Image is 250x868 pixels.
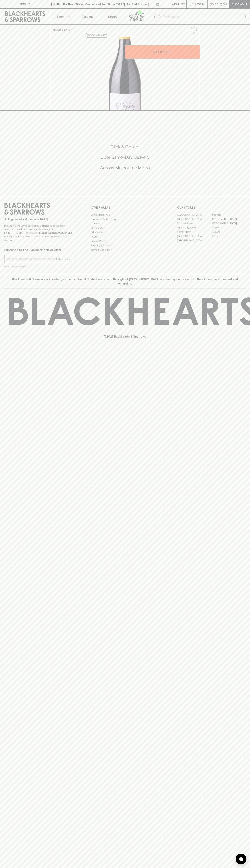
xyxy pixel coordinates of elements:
[211,221,246,225] a: [GEOGRAPHIC_DATA]
[4,165,246,171] h5: Across Melbourne Metro
[4,224,73,242] p: It is against the law to sell or supply alcohol to, or to obtain alcohol on behalf of a person un...
[91,217,159,221] a: Business & Bulk Gifting
[91,230,159,235] a: Gift Cards
[85,33,108,38] button: Add to wishlist
[91,213,159,217] a: Bottle Drop FAQ's
[231,2,247,6] p: Checkout
[177,230,211,234] a: Fitzroy North
[91,221,159,226] a: Careers
[82,14,93,19] p: Tastings
[39,231,72,234] strong: Liquor License #32064953
[91,205,159,210] p: OTHER AREAS
[211,217,246,221] a: [GEOGRAPHIC_DATA]
[188,26,198,35] button: Add to wishlist
[195,2,204,6] p: Login
[177,205,246,210] p: OUR STORES
[4,144,246,150] h5: Click & Collect
[211,234,246,238] a: Prahran
[4,154,246,160] h5: Uber Same-Day Delivery
[163,14,243,20] input: Try "Pinot noir"
[91,226,159,230] a: Contact Us
[224,3,226,5] p: 0
[4,218,73,221] p: Sibling owned and run since [DATE]
[91,235,159,239] a: FAQ's
[210,2,218,6] p: $0.00
[177,238,211,243] a: [GEOGRAPHIC_DATA]
[177,234,211,238] a: [GEOGRAPHIC_DATA]
[172,2,185,6] p: Wishlist
[91,239,159,243] a: Privacy Policy
[75,9,100,24] a: Tastings
[211,225,246,230] a: Fitzroy
[239,857,243,861] img: bubble-icon
[177,217,211,221] a: [GEOGRAPHIC_DATA]
[50,9,75,24] button: Shop
[177,221,211,225] a: Brunswick West
[53,28,61,31] a: HOME
[50,37,200,110] img: 38831.png
[100,9,125,24] a: Stores
[55,255,73,263] button: SUBSCRIBE
[56,14,64,19] p: Shop
[177,225,211,230] a: [PERSON_NAME]
[4,265,73,268] p: We will never spam you
[19,2,31,6] p: FIND US
[56,257,71,261] p: SUBSCRIBE
[108,14,117,19] p: Stores
[91,243,159,248] a: Shipping Information
[7,277,243,286] p: Blackhearts & Sparrows acknowledges the traditional Custodians of land throughout [GEOGRAPHIC_DAT...
[153,50,172,54] p: ADD TO CART
[211,230,246,234] a: Geelong
[211,213,246,217] a: Braddon
[4,130,246,189] div: Call to action block
[7,256,55,262] input: e.g. jane@blackheartsandsparrows.com.au
[125,45,200,59] button: ADD TO CART
[64,28,72,31] a: SHOP
[4,248,73,252] p: Subscribe to The Blackhearts Newsletter
[177,213,211,217] a: [GEOGRAPHIC_DATA]
[91,248,159,252] a: Terms & Conditions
